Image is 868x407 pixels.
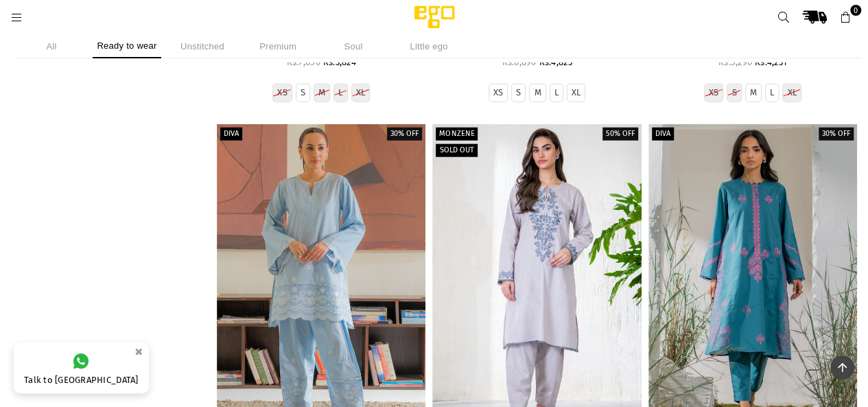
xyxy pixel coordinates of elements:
span: 0 [850,5,861,16]
li: All [17,34,86,58]
span: Rs.7,650 [287,57,320,67]
a: 0 [833,5,858,30]
label: XL [356,87,366,99]
li: Soul [319,34,388,58]
label: Monzene [436,128,478,141]
label: S [516,87,521,99]
label: 50% off [602,128,638,141]
label: 30% off [819,128,854,141]
label: M [750,87,757,99]
label: S [301,87,305,99]
label: XL [572,87,581,99]
label: S [731,87,736,99]
span: Rs.4,231 [755,57,787,67]
img: Ego [376,3,493,31]
a: Menu [4,12,29,22]
span: Rs.6,890 [502,57,536,67]
li: Ready to wear [93,34,161,58]
span: Rs.4,823 [539,57,572,67]
label: L [338,87,342,99]
li: Unstitched [168,34,237,58]
label: L [770,87,774,99]
li: Little ego [395,34,463,58]
a: Search [771,5,796,30]
span: Sold out [440,146,474,154]
label: L [554,87,559,99]
a: Talk to [GEOGRAPHIC_DATA] [14,342,149,393]
label: M [534,87,541,99]
label: Diva [220,128,242,141]
span: Rs.3,824 [323,57,356,67]
label: XS [277,87,288,99]
label: M [318,87,325,99]
label: XS [493,87,504,99]
li: Premium [244,34,312,58]
span: Rs.5,290 [718,57,752,67]
label: XL [787,87,797,99]
label: XS [709,87,719,99]
label: Diva [652,128,674,141]
button: × [130,340,147,363]
label: 30% off [387,128,422,141]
